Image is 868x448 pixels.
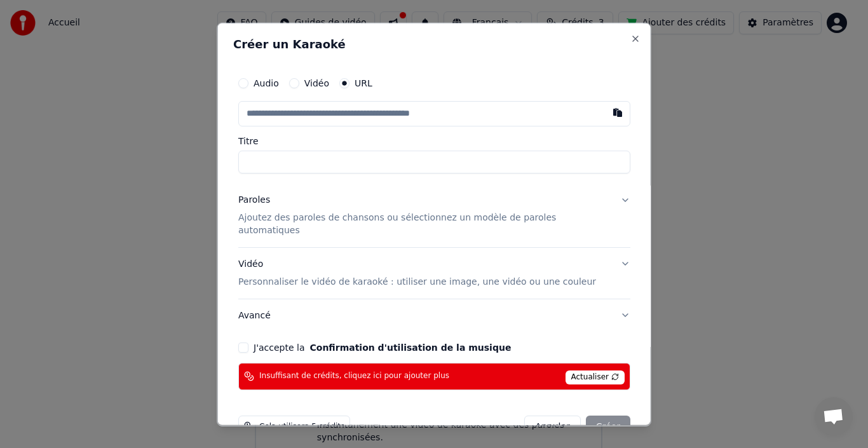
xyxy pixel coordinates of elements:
[238,257,596,288] div: Vidéo
[238,299,630,332] button: Avancé
[238,136,630,145] label: Titre
[259,421,344,431] span: Cela utilisera 5 crédits
[524,415,580,438] button: Annuler
[238,211,610,236] p: Ajoutez des paroles de chansons ou sélectionnez un modèle de paroles automatiques
[254,343,511,351] label: J'accepte la
[233,38,635,50] h2: Créer un Karaoké
[355,78,372,87] label: URL
[238,193,270,206] div: Paroles
[238,247,630,298] button: VidéoPersonnaliser le vidéo de karaoké : utiliser une image, une vidéo ou une couleur
[259,371,449,381] span: Insuffisant de crédits, cliquez ici pour ajouter plus
[238,275,596,288] p: Personnaliser le vidéo de karaoké : utiliser une image, une vidéo ou une couleur
[238,183,630,247] button: ParolesAjoutez des paroles de chansons ou sélectionnez un modèle de paroles automatiques
[565,370,625,384] span: Actualiser
[309,343,511,351] button: J'accepte la
[304,78,329,87] label: Vidéo
[254,78,279,87] label: Audio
